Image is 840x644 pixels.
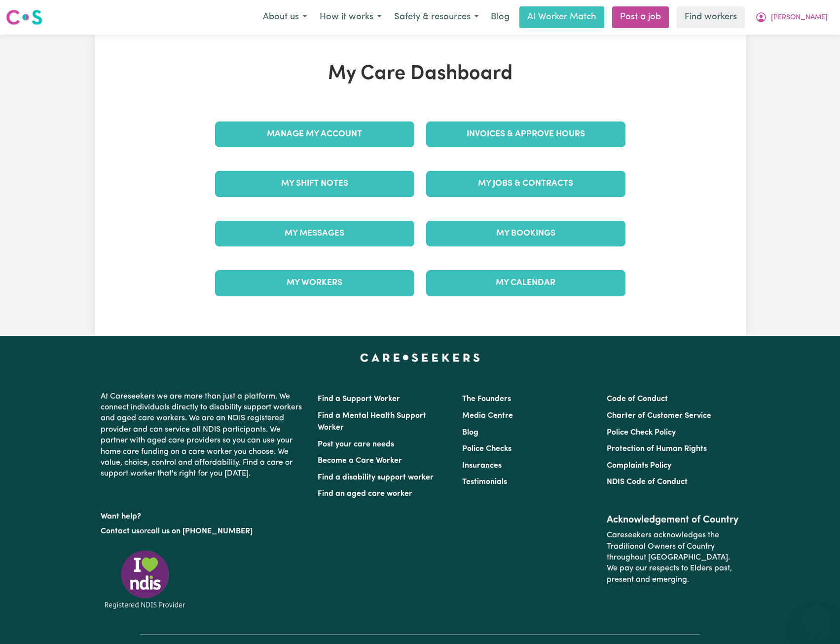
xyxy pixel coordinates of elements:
[215,171,414,197] a: My Shift Notes
[607,412,711,420] a: Charter of Customer Service
[519,6,604,28] a: AI Worker Match
[801,604,832,636] iframe: Button to launch messaging window
[318,412,426,432] a: Find a Mental Health Support Worker
[462,462,502,470] a: Insurances
[147,527,253,535] a: call us on [PHONE_NUMBER]
[607,514,739,526] h2: Acknowledgement of Country
[426,221,625,246] a: My Bookings
[256,7,313,28] button: About us
[6,8,42,26] img: Careseekers logo
[101,527,140,535] a: Contact us
[215,270,414,296] a: My Workers
[607,462,671,470] a: Complaints Policy
[612,6,669,28] a: Post a job
[749,7,834,28] button: My Account
[607,445,707,453] a: Protection of Human Rights
[462,445,511,453] a: Police Checks
[215,221,414,246] a: My Messages
[607,526,739,589] p: Careseekers acknowledges the Traditional Owners of Country throughout [GEOGRAPHIC_DATA]. We pay o...
[426,171,625,197] a: My Jobs & Contracts
[101,387,306,483] p: At Careseekers we are more than just a platform. We connect individuals directly to disability su...
[677,6,745,28] a: Find workers
[607,395,668,403] a: Code of Conduct
[318,457,402,465] a: Become a Care Worker
[388,7,485,28] button: Safety & resources
[462,478,507,486] a: Testimonials
[101,549,189,610] img: Registered NDIS provider
[607,478,688,486] a: NDIS Code of Conduct
[360,354,480,362] a: Careseekers home page
[318,474,434,482] a: Find a disability support worker
[6,6,42,29] a: Careseekers logo
[462,412,513,420] a: Media Centre
[607,429,676,437] a: Police Check Policy
[313,7,388,28] button: How it works
[318,441,394,448] a: Post your care needs
[318,490,412,498] a: Find an aged care worker
[485,6,515,28] a: Blog
[215,121,414,147] a: Manage My Account
[318,395,400,403] a: Find a Support Worker
[101,522,306,541] p: or
[462,395,511,403] a: The Founders
[101,507,306,522] p: Want help?
[209,62,631,86] h1: My Care Dashboard
[462,429,478,437] a: Blog
[771,12,828,23] span: [PERSON_NAME]
[426,270,625,296] a: My Calendar
[426,121,625,147] a: Invoices & Approve Hours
